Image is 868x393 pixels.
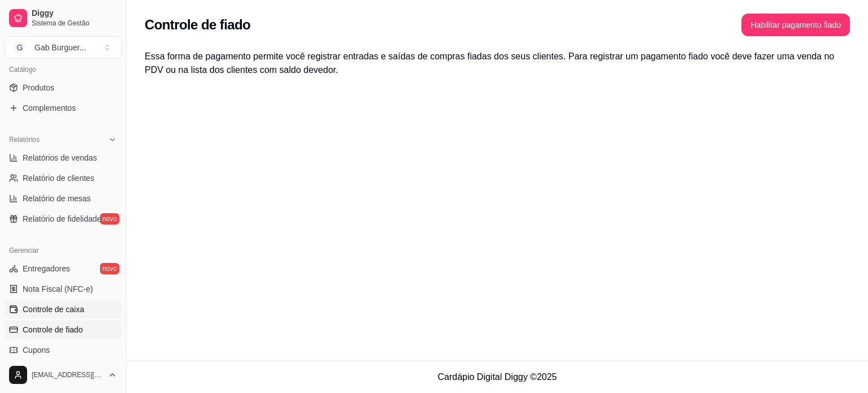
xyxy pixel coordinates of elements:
[9,135,40,144] span: Relatórios
[23,304,84,315] span: Controle de caixa
[5,241,121,260] div: Gerenciar
[32,370,103,379] span: [EMAIL_ADDRESS][DOMAIN_NAME]
[5,5,121,32] a: DiggySistema de Gestão
[23,324,83,335] span: Controle de fiado
[32,8,117,19] span: Diggy
[5,36,121,59] button: Select a team
[5,79,121,97] a: Produtos
[23,172,94,184] span: Relatório de clientes
[5,341,121,359] a: Cupons
[34,42,86,53] div: Gab Burguer ...
[5,300,121,318] a: Controle de caixa
[23,82,54,93] span: Produtos
[23,283,93,295] span: Nota Fiscal (NFC-e)
[5,99,121,117] a: Complementos
[23,213,101,224] span: Relatório de fidelidade
[5,189,121,208] a: Relatório de mesas
[5,149,121,167] a: Relatórios de vendas
[23,152,97,163] span: Relatórios de vendas
[5,210,121,228] a: Relatório de fidelidadenovo
[5,280,121,298] a: Nota Fiscal (NFC-e)
[5,169,121,187] a: Relatório de clientes
[23,344,50,356] span: Cupons
[23,102,76,114] span: Complementos
[127,361,868,393] footer: Cardápio Digital Diggy © 2025
[145,50,850,77] h3: Essa forma de pagamento permite você registrar entradas e saídas de compras fiadas dos seus clien...
[5,321,121,339] a: Controle de fiado
[145,16,250,34] h2: Controle de fiado
[14,42,25,53] span: G
[5,61,121,79] div: Catálogo
[23,263,70,274] span: Entregadores
[741,14,850,36] button: Habilitar pagamento fiado
[23,193,91,204] span: Relatório de mesas
[32,19,117,28] span: Sistema de Gestão
[5,361,121,388] button: [EMAIL_ADDRESS][DOMAIN_NAME]
[5,260,121,278] a: Entregadoresnovo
